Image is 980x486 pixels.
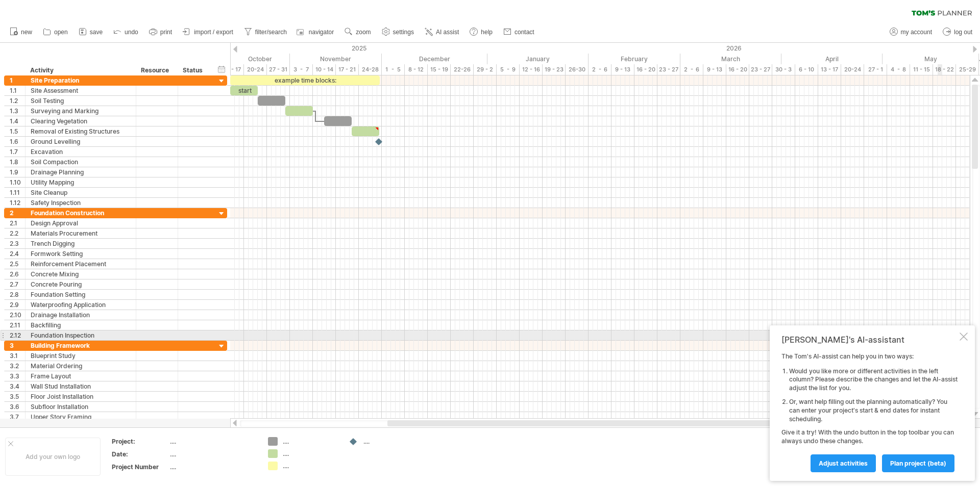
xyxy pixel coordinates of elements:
[781,335,958,345] div: [PERSON_NAME]'s AI-assistant
[31,361,131,371] div: Material Ordering
[255,29,287,36] span: filter/search
[10,279,25,289] div: 2.7
[10,147,25,157] div: 1.7
[359,64,382,75] div: 24-28
[940,25,975,39] a: log out
[54,29,68,36] span: open
[680,54,781,64] div: March 2026
[10,157,25,167] div: 1.8
[111,25,141,39] a: undo
[31,351,131,361] div: Blueprint Study
[230,75,380,85] div: example time blocks:
[309,29,334,36] span: navigator
[10,330,25,340] div: 2.12
[31,208,131,218] div: Foundation Construction
[141,65,172,75] div: Resource
[112,450,168,458] div: Date:
[819,459,868,467] span: Adjust activities
[10,259,25,269] div: 2.5
[589,64,611,75] div: 2 - 6
[112,463,168,471] div: Project Number
[10,177,25,187] div: 1.10
[31,310,131,320] div: Drainage Installation
[76,25,106,39] a: save
[520,64,543,75] div: 12 - 16
[781,352,958,472] div: The Tom's AI-assist can help you in two ways: Give it a try! With the undo button in the top tool...
[31,137,131,146] div: Ground Levelling
[436,29,459,36] span: AI assist
[901,29,932,36] span: my account
[244,64,267,75] div: 20-24
[890,459,946,467] span: plan project (beta)
[680,64,703,75] div: 2 - 6
[267,64,290,75] div: 27 - 31
[31,300,131,310] div: Waterproofing Application
[31,239,131,248] div: Trench Digging
[112,437,168,446] div: Project:
[10,198,25,208] div: 1.12
[290,54,382,64] div: November 2025
[405,64,428,75] div: 8 - 12
[818,64,841,75] div: 13 - 17
[789,367,958,393] li: Would you like more or different activities in the left column? Please describe the changes and l...
[589,54,680,64] div: February 2026
[634,64,657,75] div: 16 - 20
[10,208,25,218] div: 2
[501,25,537,39] a: contact
[356,29,371,36] span: zoom
[864,64,887,75] div: 27 - 1
[31,412,131,422] div: Upper Story Framing
[31,228,131,238] div: Materials Procurement
[10,167,25,177] div: 1.9
[363,437,419,446] div: ....
[31,249,131,259] div: Formwork Setting
[428,64,451,75] div: 15 - 19
[230,86,258,95] div: start
[31,320,131,330] div: Backfilling
[31,147,131,157] div: Excavation
[31,198,131,208] div: Safety Inspection
[31,177,131,187] div: Utility Mapping
[487,54,589,64] div: January 2026
[241,25,290,39] a: filter/search
[703,64,726,75] div: 9 - 13
[31,218,131,228] div: Design Approval
[170,450,256,458] div: ....
[382,64,405,75] div: 1 - 5
[10,106,25,116] div: 1.3
[789,398,958,423] li: Or, want help filling out the planning automatically? You can enter your project's start & end da...
[10,381,25,391] div: 3.4
[31,167,131,177] div: Drainage Planning
[422,25,462,39] a: AI assist
[543,64,566,75] div: 19 - 23
[31,126,131,136] div: Removal of Existing Structures
[170,437,256,446] div: ....
[10,371,25,381] div: 3.3
[30,65,130,75] div: Activity
[40,25,71,39] a: open
[883,54,979,64] div: May 2026
[481,29,493,36] span: help
[772,64,795,75] div: 30 - 3
[497,64,520,75] div: 5 - 9
[811,454,876,472] a: Adjust activities
[183,65,205,75] div: Status
[467,25,496,39] a: help
[31,86,131,95] div: Site Assessment
[7,25,35,39] a: new
[31,381,131,391] div: Wall Stud Installation
[611,64,634,75] div: 9 - 13
[379,25,417,39] a: settings
[393,29,414,36] span: settings
[566,64,589,75] div: 26-30
[10,300,25,310] div: 2.9
[10,96,25,106] div: 1.2
[10,116,25,126] div: 1.4
[313,64,336,75] div: 10 - 14
[657,64,680,75] div: 23 - 27
[514,29,534,36] span: contact
[382,54,487,64] div: December 2025
[10,402,25,412] div: 3.6
[31,371,131,381] div: Frame Layout
[146,25,175,39] a: print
